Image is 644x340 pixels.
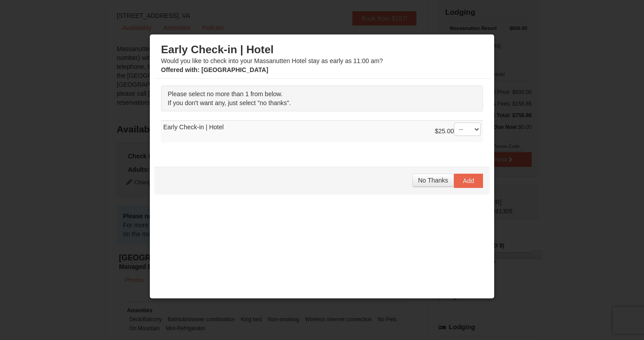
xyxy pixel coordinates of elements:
span: Please select no more than 1 from below. [168,90,283,98]
span: If you don't want any, just select "no thanks". [168,99,291,106]
div: $25.00 [435,123,481,140]
span: No Thanks [418,177,448,184]
span: Offered with [161,66,198,73]
span: Add [463,177,474,184]
h3: Early Check-in | Hotel [161,43,483,56]
strong: : [GEOGRAPHIC_DATA] [161,66,268,73]
td: Early Check-in | Hotel [161,121,483,143]
button: Add [454,174,483,188]
button: No Thanks [412,174,454,187]
div: Would you like to check into your Massanutten Hotel stay as early as 11:00 am? [161,43,483,74]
